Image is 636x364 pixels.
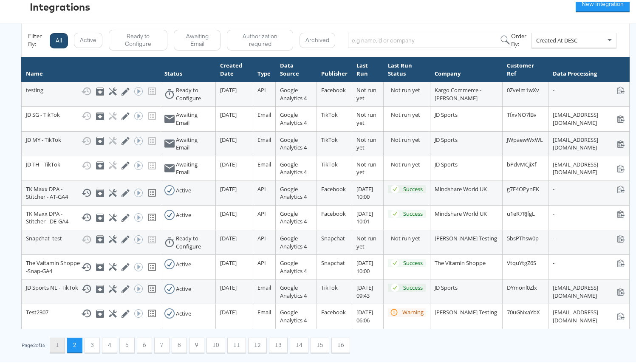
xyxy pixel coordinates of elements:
span: [DATE] [220,109,237,117]
div: Warning [402,307,424,315]
div: Active [176,283,191,291]
div: JD MY - TikTok [26,134,155,144]
div: Ready to Configure [176,233,211,248]
span: API [257,85,266,92]
span: [DATE] 10:01 [356,208,373,224]
span: DYmonl0Zlx [507,282,537,290]
span: Google Analytics 4 [280,282,307,298]
div: [EMAIL_ADDRESS][DOMAIN_NAME] [553,109,625,125]
th: Status [160,56,216,80]
span: Mindshare World UK [435,183,487,191]
div: Active [176,259,191,267]
button: 7 [154,336,170,351]
div: TK Maxx DPA - Stitcher - DE-GA4 [26,208,155,224]
div: Test2307 [26,307,155,317]
button: Authorization required [227,28,293,49]
span: [DATE] 10:00 [356,183,373,199]
svg: View missing tracking codes [147,211,157,221]
span: [PERSON_NAME] Testing [435,233,497,240]
span: Google Analytics 4 [280,159,307,175]
div: [EMAIL_ADDRESS][DOMAIN_NAME] [553,307,625,322]
span: [DATE] [220,85,237,92]
span: TfxvNO7lBv [507,109,537,117]
button: 5 [119,336,135,351]
span: Email [257,134,271,142]
div: Success [403,282,423,290]
div: Active [176,308,191,316]
input: e.g name,id or company [348,31,511,46]
div: - [553,183,625,192]
svg: View missing tracking codes [147,260,157,271]
div: Not run yet [391,85,426,93]
span: API [257,233,266,240]
div: Not run yet [391,233,426,241]
span: u1eR7RJfgL [507,208,535,216]
span: 0ZveIm1wXv [507,85,539,92]
span: Mindshare World UK [435,208,487,216]
div: JD Sports NL - TikTok [26,282,155,292]
span: bPdvMCjiXf [507,159,536,166]
span: Not run yet [356,109,376,125]
button: 9 [189,336,204,351]
button: 13 [269,336,288,351]
div: Active [176,209,191,217]
th: Customer Ref [503,56,548,80]
div: - [553,85,625,93]
div: JD SG - TikTok [26,109,155,119]
span: Facebook [321,183,346,191]
div: Order By: [511,31,531,46]
button: Archived [300,31,335,46]
span: [DATE] 10:00 [356,257,373,273]
span: Google Analytics 4 [280,307,307,322]
span: TikTok [321,109,338,117]
span: TikTok [321,134,338,142]
span: TikTok [321,159,338,166]
span: [DATE] [220,208,237,216]
span: Email [257,282,271,290]
button: Active [74,31,102,46]
div: [EMAIL_ADDRESS][DOMAIN_NAME] [553,159,625,175]
span: Created At DESC [536,35,577,42]
span: [DATE] [220,307,237,314]
th: Last Run [352,56,384,80]
span: Google Analytics 4 [280,85,307,100]
button: 1 [50,336,65,351]
div: Success [403,257,423,265]
span: Facebook [321,307,346,314]
span: Google Analytics 4 [280,233,307,248]
div: Not run yet [391,109,426,117]
span: Email [257,159,271,166]
div: [EMAIL_ADDRESS][DOMAIN_NAME] [553,282,625,298]
span: Google Analytics 4 [280,208,307,224]
th: Publisher [317,56,352,80]
span: TikTok [321,282,338,290]
span: Kargo Commerce - [PERSON_NAME] [435,85,481,100]
div: Success [403,208,423,216]
th: Created Date [215,56,253,80]
div: Not run yet [391,159,426,167]
span: [DATE] [220,159,237,166]
div: TK Maxx DPA - Stitcher - AT-GA4 [26,183,155,199]
th: Type [253,56,275,80]
span: VtquYtgZ6S [507,257,536,265]
span: Email [257,109,271,117]
span: Not run yet [356,159,376,175]
span: Google Analytics 4 [280,257,307,273]
span: Google Analytics 4 [280,134,307,150]
div: Active [176,185,191,193]
div: Snapchat_test [26,233,155,243]
button: 3 [85,336,100,351]
span: [DATE] [220,233,237,240]
span: [DATE] 06:06 [356,307,373,322]
span: Email [257,307,271,314]
div: Awaiting Email [176,134,211,150]
span: Not run yet [356,233,376,248]
button: 4 [102,336,117,351]
div: The Vaitamin Shoppe -Snap-GA4 [26,257,155,273]
div: Awaiting Email [176,109,211,125]
span: JD Sports [435,109,458,117]
div: Success [403,183,423,192]
span: Not run yet [356,85,376,100]
div: Awaiting Email [176,159,211,175]
button: 2 [67,336,82,351]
